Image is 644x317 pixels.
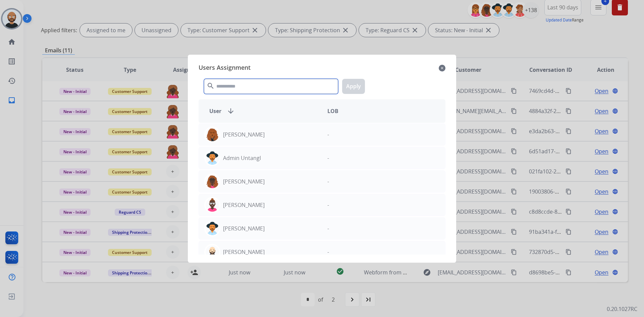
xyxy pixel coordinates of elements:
mat-icon: arrow_downward [227,107,235,115]
p: - [327,248,329,256]
p: [PERSON_NAME] [223,201,265,209]
p: - [327,154,329,162]
p: - [327,201,329,209]
p: - [327,130,329,139]
button: Apply [342,79,365,94]
mat-icon: close [439,64,445,72]
p: - [327,224,329,232]
p: [PERSON_NAME] [223,177,265,186]
p: [PERSON_NAME] [223,248,265,256]
mat-icon: search [207,82,215,90]
span: LOB [327,107,338,115]
p: [PERSON_NAME] [223,224,265,232]
p: Admin Untangl [223,154,261,162]
p: - [327,177,329,186]
div: User [204,107,322,115]
span: Users Assignment [199,63,251,73]
p: [PERSON_NAME] [223,130,265,139]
